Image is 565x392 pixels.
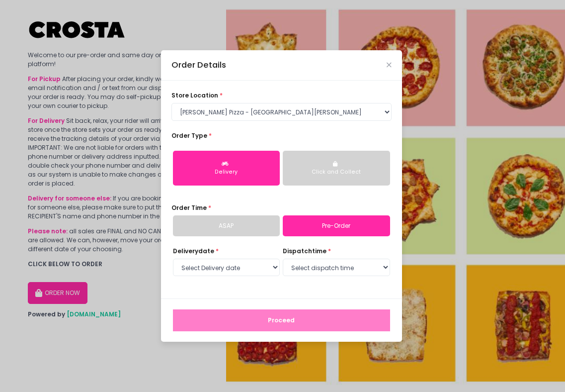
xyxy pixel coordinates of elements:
[179,168,274,176] div: Delivery
[387,63,392,68] button: Close
[171,59,226,72] div: Order Details
[173,247,214,255] span: Delivery date
[171,203,207,212] span: Order Time
[171,91,218,99] span: store location
[173,151,280,186] button: Delivery
[283,215,390,236] a: Pre-Order
[173,215,280,236] a: ASAP
[173,309,390,331] button: Proceed
[283,151,390,186] button: Click and Collect
[289,168,384,176] div: Click and Collect
[283,247,326,255] span: dispatch time
[171,131,207,140] span: Order Type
